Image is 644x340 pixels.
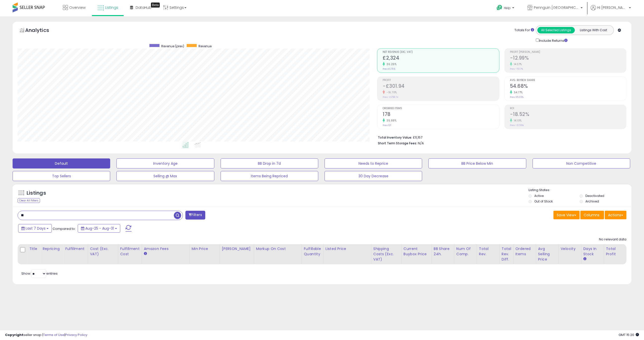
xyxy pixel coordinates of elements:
[325,171,422,181] button: 30 Day Decrease
[512,91,523,94] small: 54.77%
[502,246,511,262] div: Total Rev. Diff.
[378,141,417,145] b: Short Term Storage Fees:
[510,111,626,118] h2: -18.52%
[378,135,412,140] b: Total Inventory Value:
[53,226,76,231] span: Compared to:
[18,198,40,203] div: Clear All Filters
[591,5,631,16] a: Hi [PERSON_NAME]
[493,1,519,16] a: Help
[25,27,59,35] h5: Analytics
[385,91,397,94] small: -16.70%
[512,119,522,122] small: 14.10%
[326,246,369,251] div: Listed Price
[13,171,110,181] button: Top Sellers
[606,246,624,257] div: Total Profit
[69,5,86,10] span: Overview
[383,79,499,82] span: Profit
[29,246,38,251] div: Title
[90,246,116,257] div: Cost (Exc. VAT)
[534,5,579,10] span: Pennguin [GEOGRAPHIC_DATA]
[534,199,553,203] label: Out of Stock
[65,246,86,251] div: Fulfillment
[378,134,623,140] li: £11,157
[222,246,252,251] div: [PERSON_NAME]
[383,55,499,62] h2: £2,324
[85,226,114,231] span: Aug-25 - Aug-31
[120,246,140,257] div: Fulfillment Cost
[605,211,626,219] button: Actions
[18,224,52,233] button: Last 7 Days
[575,27,612,33] button: Listings With Cost
[256,246,300,251] div: Markup on Cost
[385,119,396,122] small: 35.88%
[383,107,499,110] span: Ordered Items
[456,246,475,257] div: Num of Comp.
[385,62,396,66] small: 36.25%
[404,246,429,257] div: Current Buybox Price
[496,5,503,11] i: Get Help
[383,67,395,70] small: Prev: £1,706
[383,111,499,118] h2: 178
[383,124,391,127] small: Prev: 131
[43,246,61,251] div: Repricing
[510,55,626,62] h2: -12.99%
[479,246,497,257] div: Total Rev.
[192,246,218,251] div: Min Price
[21,271,58,276] span: Show: entries
[373,246,399,262] div: Shipping Costs (Exc. VAT)
[198,44,212,48] span: Revenue
[585,199,599,203] label: Archived
[418,141,424,146] span: N/A
[553,211,580,219] button: Save View
[221,158,318,168] button: BB Drop in 7d
[510,83,626,90] h2: 54.68%
[325,158,422,168] button: Needs to Reprice
[105,5,118,10] span: Listings
[510,51,626,54] span: Profit [PERSON_NAME]
[510,107,626,110] span: ROI
[533,158,630,168] button: Non Competitive
[428,158,526,168] button: BB Price Below Min
[580,211,604,219] button: Columns
[510,79,626,82] span: Avg. Buybox Share
[185,211,205,220] button: Filters
[383,51,499,54] span: Net Revenue (Exc. VAT)
[144,251,147,256] small: Amazon Fees.
[532,37,574,43] div: Include Returns
[537,27,575,33] button: All Selected Listings
[383,83,499,90] h2: -£301.94
[434,246,452,257] div: BB Share 24h.
[538,246,556,262] div: Avg Selling Price
[583,246,602,257] div: Days In Stock
[221,171,318,181] button: Items Being Repriced
[504,6,511,10] span: Help
[534,194,544,198] label: Active
[510,67,523,70] small: Prev: -15.17%
[529,188,631,193] p: Listing States:
[583,257,586,261] small: Days In Stock.
[116,158,214,168] button: Inventory Age
[254,244,302,264] th: The percentage added to the cost of goods (COGS) that forms the calculator for Min & Max prices.
[304,246,321,257] div: Fulfillable Quantity
[383,96,398,99] small: Prev: -£258.74
[585,194,604,198] label: Deactivated
[78,224,120,233] button: Aug-25 - Aug-31
[116,171,214,181] button: Selling @ Max
[136,5,151,10] span: DataHub
[597,5,627,10] span: Hi [PERSON_NAME]
[515,246,534,257] div: Ordered Items
[512,62,522,66] small: 14.37%
[514,28,534,33] div: Totals For
[599,237,626,242] div: No relevant data
[510,96,524,99] small: Prev: 35.33%
[510,124,524,127] small: Prev: -21.56%
[27,190,46,197] h5: Listings
[561,246,579,251] div: Velocity
[151,3,160,8] div: Tooltip anchor
[26,226,46,231] span: Last 7 Days
[144,246,187,251] div: Amazon Fees
[161,44,184,48] span: Revenue (prev)
[13,158,110,168] button: Default
[584,212,599,218] span: Columns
